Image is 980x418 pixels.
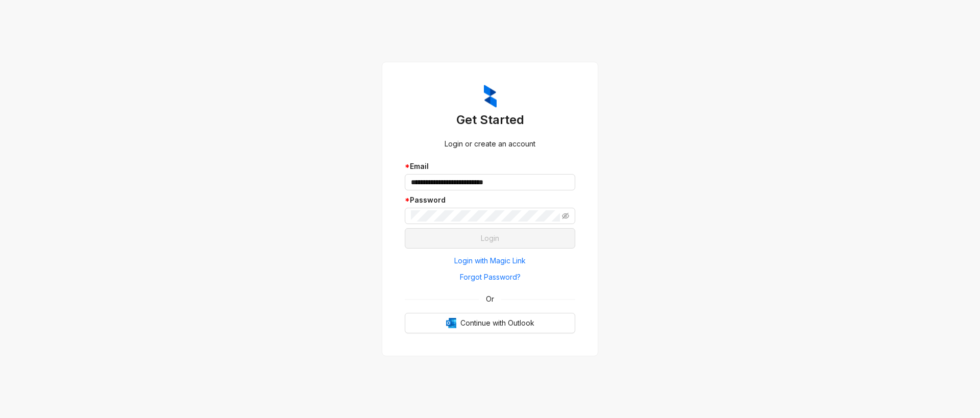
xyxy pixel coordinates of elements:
button: Login with Magic Link [405,253,575,269]
button: OutlookContinue with Outlook [405,313,575,333]
button: Login [405,228,575,249]
div: Email [405,161,575,172]
button: Forgot Password? [405,269,575,285]
div: Password [405,194,575,206]
img: ZumaIcon [484,85,497,108]
span: Forgot Password? [460,272,521,283]
span: eye-invisible [562,212,569,219]
span: Continue with Outlook [460,317,534,329]
span: Or [479,293,501,305]
span: Login with Magic Link [454,255,526,266]
div: Login or create an account [405,138,575,150]
h3: Get Started [405,112,575,128]
img: Outlook [446,318,456,328]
